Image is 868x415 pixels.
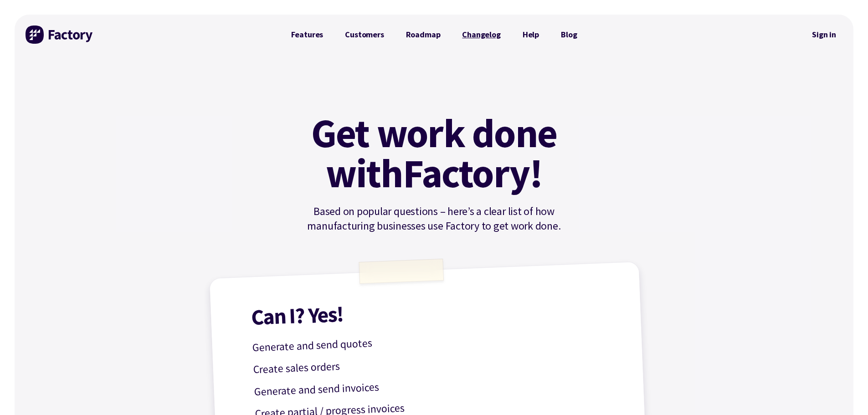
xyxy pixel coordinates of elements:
[280,26,334,44] a: Features
[822,371,868,415] iframe: Chat Widget
[395,26,452,44] a: Roadmap
[512,26,550,44] a: Help
[451,26,511,44] a: Changelog
[806,24,842,45] nav: Secondary Navigation
[253,347,617,379] p: Create sales orders
[26,26,94,44] img: Factory
[403,153,543,193] mark: Factory!
[334,26,395,44] a: Customers
[252,325,616,357] p: Generate and send quotes
[254,369,618,401] p: Generate and send invoices
[298,113,571,193] h1: Get work done with
[806,24,842,45] a: Sign in
[280,26,588,44] nav: Primary Navigation
[550,26,588,44] a: Blog
[280,204,588,233] p: Based on popular questions – here’s a clear list of how manufacturing businesses use Factory to g...
[251,292,615,328] h1: Can I? Yes!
